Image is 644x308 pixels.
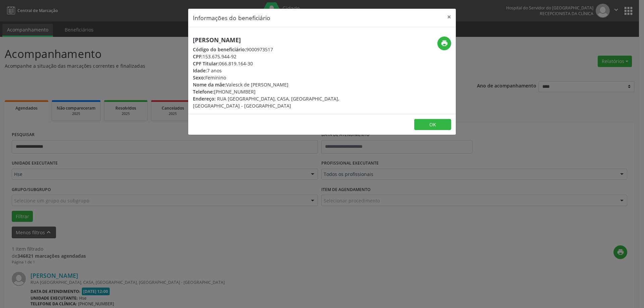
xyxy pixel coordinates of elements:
[193,60,219,67] span: CPF Titular:
[193,13,270,22] h5: Informações do beneficiário
[193,96,339,109] span: RUA [GEOGRAPHIC_DATA], CASA, [GEOGRAPHIC_DATA], [GEOGRAPHIC_DATA] - [GEOGRAPHIC_DATA]
[193,67,362,74] div: 7 anos
[193,88,362,95] div: [PHONE_NUMBER]
[414,119,451,130] button: OK
[193,74,205,81] span: Sexo:
[193,81,226,88] span: Nome da mãe:
[441,40,448,47] i: print
[193,46,246,53] span: Código do beneficiário:
[193,37,362,44] h5: [PERSON_NAME]
[442,9,456,25] button: Close
[193,74,362,81] div: Feminino
[193,53,362,60] div: 153.675.944-92
[193,88,214,95] span: Telefone:
[193,81,362,88] div: Valesck de [PERSON_NAME]
[193,60,362,67] div: 066.819.164-30
[193,46,362,53] div: 9000973517
[437,37,451,50] button: print
[193,67,207,74] span: Idade:
[193,96,216,102] span: Endereço:
[193,53,203,60] span: CPF:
